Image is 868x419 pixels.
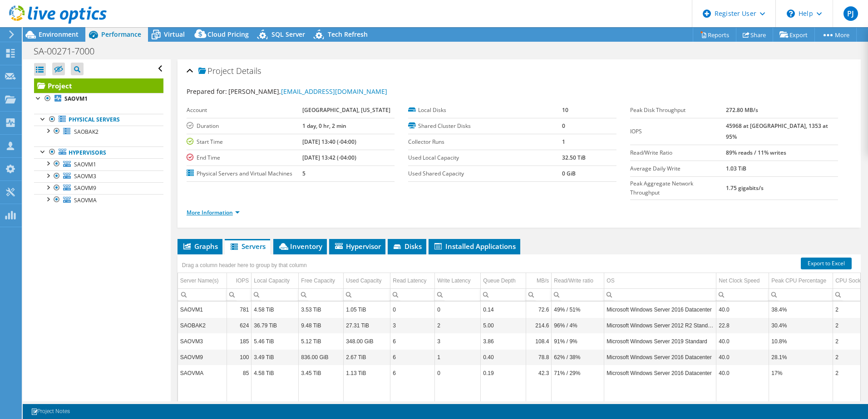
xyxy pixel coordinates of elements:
span: Environment [39,30,79,39]
td: Column Used Capacity, Value 2.67 TiB [344,349,390,365]
td: Column Write Latency, Value 1 [435,349,481,365]
a: Project [34,78,163,93]
div: OS [607,275,614,286]
td: Column Write Latency, Value 3 [435,333,481,349]
td: Local Capacity Column [252,273,299,289]
td: Column Queue Depth, Value 5.00 [481,317,526,333]
td: MB/s Column [526,273,552,289]
td: Column OS, Value Microsoft Windows Server 2016 Datacenter [604,365,716,381]
b: 89% reads / 11% writes [726,149,786,156]
td: Column Local Capacity, Value 4.58 TiB [252,302,299,317]
td: Column Read Latency, Filter cell [390,288,435,301]
td: Column Used Capacity, Value 1.05 TiB [344,302,390,317]
td: Column Read Latency, Value 6 [390,349,435,365]
h1: SA-00271-7000 [30,46,108,56]
td: Free Capacity Column [299,273,344,289]
div: Queue Depth [483,275,515,286]
td: Column Read Latency, Value 6 [390,365,435,381]
label: Account [187,106,302,115]
a: Hypervisors [34,146,163,158]
td: Column Local Capacity, Value 3.49 TiB [252,349,299,365]
td: Column Server Name(s), Filter cell [178,288,227,301]
td: Column Net Clock Speed, Value 40.0 [716,333,769,349]
td: Column MB/s, Filter cell [526,288,552,301]
b: 1 [562,138,565,146]
b: 1 day, 0 hr, 2 min [302,122,346,130]
label: Physical Servers and Virtual Machines [187,169,302,178]
td: Column Net Clock Speed, Value 22.8 [716,317,769,333]
td: Column Peak CPU Percentage, Value 10.8% [769,333,833,349]
td: Column IOPS, Filter cell [227,288,252,301]
b: 1.03 TiB [726,165,746,172]
label: Duration [187,122,302,131]
td: Column Net Clock Speed, Filter cell [716,288,769,301]
span: SAOBAK2 [74,128,99,136]
td: Column Net Clock Speed, Value 40.0 [716,349,769,365]
td: Column IOPS, Value 85 [227,365,252,381]
td: Read Latency Column [390,273,435,289]
label: Used Shared Capacity [408,169,562,178]
td: Write Latency Column [435,273,481,289]
td: Column Write Latency, Value 0 [435,365,481,381]
td: Column Free Capacity, Filter cell [299,288,344,301]
td: Column Free Capacity, Value 9.48 TiB [299,317,344,333]
td: Column OS, Value Microsoft Windows Server 2019 Standard [604,333,716,349]
div: Net Clock Speed [719,275,759,286]
div: MB/s [537,275,549,286]
div: Local Capacity [254,275,290,286]
td: Column Peak CPU Percentage, Filter cell [769,288,833,301]
span: PJ [843,6,858,21]
td: Column Read Latency, Value 6 [390,333,435,349]
td: Peak CPU Percentage Column [769,273,833,289]
a: Share [736,28,773,42]
span: Hypervisor [334,242,381,251]
div: Free Capacity [301,275,335,286]
span: Installed Applications [433,242,516,251]
td: Column Queue Depth, Value 3.86 [481,333,526,349]
div: Write Latency [437,275,470,286]
a: SAOVM1 [34,93,163,105]
a: More [814,28,857,42]
td: Column MB/s, Value 72.6 [526,302,552,317]
td: Column Local Capacity, Value 5.46 TiB [252,333,299,349]
td: Column Local Capacity, Value 4.58 TiB [252,365,299,381]
span: Virtual [164,30,185,39]
a: Project Notes [25,406,76,417]
td: Column Server Name(s), Value SAOVM1 [178,302,227,317]
span: SAOVMA [74,196,97,204]
div: Peak CPU Percentage [771,275,826,286]
label: Average Daily Write [630,164,726,173]
span: SAOVM1 [74,161,96,168]
span: SAOVM3 [74,172,96,180]
span: Inventory [278,242,322,251]
td: Column Used Capacity, Value 27.31 TiB [344,317,390,333]
td: Column OS, Value Microsoft Windows Server 2016 Datacenter [604,302,716,317]
td: OS Column [604,273,716,289]
td: Column OS, Filter cell [604,288,716,301]
a: [EMAIL_ADDRESS][DOMAIN_NAME] [281,87,387,96]
label: Local Disks [408,106,562,115]
label: End Time [187,153,302,162]
td: Used Capacity Column [344,273,390,289]
label: Prepared for: [187,87,227,96]
td: IOPS Column [227,273,252,289]
td: Column Free Capacity, Value 3.53 TiB [299,302,344,317]
div: Used Capacity [346,275,381,286]
a: Physical Servers [34,114,163,126]
label: Used Local Capacity [408,153,562,162]
td: Column MB/s, Value 108.4 [526,333,552,349]
td: Column Read/Write ratio, Value 71% / 29% [552,365,604,381]
td: Column Read/Write ratio, Value 62% / 38% [552,349,604,365]
label: Start Time [187,137,302,146]
a: SAOVM3 [34,171,163,182]
svg: \n [787,10,795,18]
td: Column Peak CPU Percentage, Value 17% [769,365,833,381]
td: Column Used Capacity, Filter cell [344,288,390,301]
span: Cloud Pricing [207,30,249,39]
td: Column MB/s, Value 214.6 [526,317,552,333]
a: SAOVM9 [34,182,163,194]
td: Column Read/Write ratio, Value 96% / 4% [552,317,604,333]
b: SAOVM1 [64,95,88,102]
td: Column IOPS, Value 185 [227,333,252,349]
td: Column OS, Value Microsoft Windows Server 2016 Datacenter [604,349,716,365]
